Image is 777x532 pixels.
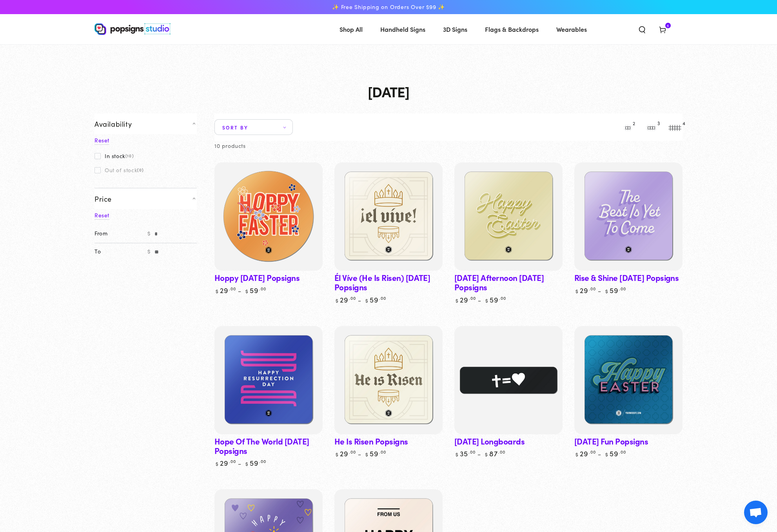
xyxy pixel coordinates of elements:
[437,19,473,40] a: 3D Signs
[137,168,143,172] span: (0)
[214,119,293,135] summary: Sort by
[94,188,197,209] summary: Price
[574,162,683,271] a: Rise &amp; Shine Easter PopsignsRise &amp; Shine Easter Popsigns
[380,24,425,35] span: Handheld Signs
[213,161,324,272] img: Hoppy Easter Popsigns
[556,24,587,35] span: Wearables
[443,24,467,35] span: 3D Signs
[643,119,659,135] button: 3
[454,162,563,271] a: Sunday Afternoon Easter PopsignsSunday Afternoon Easter Popsigns
[632,20,652,38] summary: Search our site
[125,153,134,158] span: (10)
[94,113,197,134] summary: Availability
[94,243,143,261] label: To
[667,23,669,28] span: 6
[143,243,154,261] span: $
[485,24,539,35] span: Flags & Backdrops
[334,19,369,40] a: Shop All
[94,167,143,173] label: Out of stock
[334,326,443,434] a: He Is Risen PopsignsHe Is Risen Popsigns
[94,211,109,220] a: Reset
[214,162,323,271] a: Hoppy Easter PopsignsHoppy Easter Popsigns
[94,225,143,243] label: From
[744,501,768,524] a: Open chat
[334,162,443,271] a: Él Víve (He Is Risen) Easter PopsignsÉl Víve (He Is Risen) Easter Popsigns
[454,326,563,434] a: Easter LongboardsEaster Longboards
[94,136,109,145] a: Reset
[214,326,323,434] a: Hope Of The World Easter PopsignsHope Of The World Easter Popsigns
[620,119,635,135] button: 2
[94,119,132,128] span: Availability
[143,225,154,243] span: $
[339,24,363,35] span: Shop All
[374,19,431,40] a: Handheld Signs
[574,326,683,434] a: Easter Fun PopsignsEaster Fun Popsigns
[94,194,112,203] span: Price
[214,141,246,151] p: 10 products
[479,19,545,40] a: Flags & Backdrops
[550,19,593,40] a: Wearables
[332,4,445,11] span: ✨ Free Shipping on Orders Over $99 ✨
[94,84,683,99] h1: [DATE]
[94,23,171,35] img: Popsigns Studio
[94,153,134,159] label: In stock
